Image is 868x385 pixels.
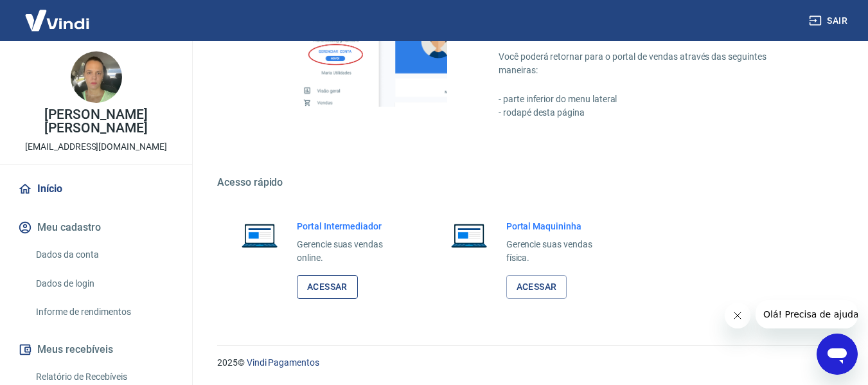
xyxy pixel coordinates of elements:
p: [PERSON_NAME] [PERSON_NAME] [10,108,182,135]
p: [EMAIL_ADDRESS][DOMAIN_NAME] [25,140,167,154]
button: Meus recebíveis [15,336,177,364]
iframe: Fechar mensagem [725,303,750,328]
p: 2025 © [217,356,837,370]
button: Meu cadastro [15,213,177,242]
span: Olá! Precisa de ajuda? [8,9,108,19]
p: Gerencie suas vendas online. [297,238,403,265]
p: Você poderá retornar para o portal de vendas através das seguintes maneiras: [499,50,806,77]
iframe: Mensagem da empresa [756,300,858,328]
a: Acessar [506,275,567,299]
a: Dados de login [31,271,177,297]
button: Sair [806,9,853,33]
img: Imagem de um notebook aberto [233,220,287,251]
a: Início [15,175,177,203]
h6: Portal Maquininha [506,220,613,233]
h6: Portal Intermediador [297,220,403,233]
iframe: Botão para abrir a janela de mensagens [817,334,858,375]
p: - rodapé desta página [499,106,806,120]
a: Dados da conta [31,242,177,268]
a: Acessar [297,275,358,299]
img: Vindi [15,1,99,40]
img: 15d61fe2-2cf3-463f-abb3-188f2b0ad94a.jpeg [71,51,122,103]
a: Vindi Pagamentos [247,357,319,368]
p: Gerencie suas vendas física. [506,238,613,265]
h5: Acesso rápido [217,176,837,189]
p: - parte inferior do menu lateral [499,93,806,106]
a: Informe de rendimentos [31,299,177,325]
img: Imagem de um notebook aberto [442,220,496,251]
